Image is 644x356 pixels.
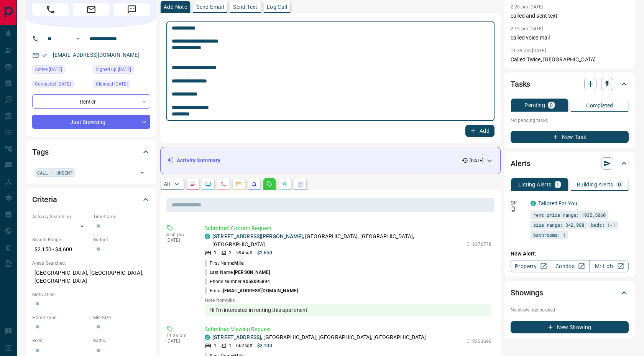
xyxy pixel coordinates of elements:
[32,267,150,287] p: [GEOGRAPHIC_DATA], [GEOGRAPHIC_DATA], [GEOGRAPHIC_DATA]
[205,234,210,239] div: condos.ca
[32,243,89,256] p: $2,150 - $4,600
[511,131,629,143] button: New Task
[538,200,577,206] a: Tailored For You
[577,182,613,187] p: Building Alerts
[243,279,270,284] span: 9058095894
[220,181,227,187] svg: Calls
[511,78,530,90] h2: Tasks
[251,181,257,187] svg: Listing Alerts
[229,249,232,256] p: 2
[214,342,217,349] p: 1
[32,236,89,243] p: Search Range:
[93,65,150,76] div: Wed Sep 10 2025
[205,287,298,294] p: Email:
[533,211,606,219] span: rent price range: 1935,5060
[96,66,131,73] span: Signed up [DATE]
[589,260,629,272] a: Mr.Loft
[267,4,287,10] p: Log Call
[518,182,552,187] p: Listing Alerts
[190,181,196,187] svg: Notes
[74,34,83,43] button: Open
[556,182,559,187] p: 1
[32,213,89,220] p: Actively Searching:
[205,325,491,333] p: Submitted Viewing Request
[93,80,150,91] div: Wed Sep 10 2025
[37,169,72,176] span: CALL - URGENT
[205,298,491,303] p: Note from Mila
[511,260,550,272] a: Property
[32,115,150,129] div: Just Browsing
[550,102,553,108] p: 0
[205,269,270,276] p: Last Name:
[550,260,589,272] a: Condos
[32,291,150,298] p: Motivation:
[236,249,253,256] p: 594 sqft
[32,314,89,321] p: Home Type:
[205,304,491,316] div: Hi I’m interested in renting this apartment
[236,181,242,187] svg: Emails
[73,3,110,16] span: Email
[511,154,629,173] div: Alerts
[32,65,89,76] div: Thu Sep 11 2025
[166,333,193,338] p: 11:35 am
[297,181,303,187] svg: Agent Actions
[467,338,491,345] p: C12363696
[96,80,128,88] span: Claimed [DATE]
[35,66,62,73] span: Active [DATE]
[511,206,516,212] svg: Push Notification Only
[234,260,243,266] span: Mila
[93,213,150,220] p: Timeframe:
[233,4,258,10] p: Send Text
[113,3,150,16] span: Message
[511,12,629,20] p: called and sent text
[257,249,272,256] p: $2,650
[212,334,261,340] a: [STREET_ADDRESS]
[511,4,543,10] p: 2:20 pm [DATE]
[618,182,621,187] p: 0
[53,52,140,58] a: [EMAIL_ADDRESS][DOMAIN_NAME]
[32,3,69,16] span: Call
[511,157,531,170] h2: Alerts
[32,260,150,267] p: Areas Searched:
[32,143,150,161] div: Tags
[164,4,187,10] p: Add Note
[511,283,629,302] div: Showings
[205,335,210,340] div: condos.ca
[93,314,150,321] p: Min Size:
[470,157,483,164] p: [DATE]
[137,167,148,178] button: Open
[166,338,193,344] p: [DATE]
[212,232,463,249] p: , [GEOGRAPHIC_DATA], [GEOGRAPHIC_DATA], [GEOGRAPHIC_DATA]
[205,224,491,232] p: Submitted Contact Request
[533,231,565,239] span: bathrooms: 1
[212,233,303,239] a: [STREET_ADDRESS][PERSON_NAME]
[511,26,543,31] p: 2:19 pm [DATE]
[166,237,193,243] p: [DATE]
[205,260,243,267] p: First Name:
[229,342,232,349] p: 1
[32,94,150,109] div: Renter
[511,321,629,333] button: New Showing
[511,75,629,93] div: Tasks
[167,153,494,168] div: Activity Summary[DATE]
[32,80,89,91] div: Wed Sep 10 2025
[465,125,495,137] button: Add
[236,342,253,349] p: 662 sqft
[511,307,629,313] p: No showings booked
[32,190,150,209] div: Criteria
[32,193,57,206] h2: Criteria
[511,287,543,299] h2: Showings
[266,181,273,187] svg: Requests
[511,199,526,206] p: Off
[214,249,217,256] p: 1
[524,102,545,108] p: Pending
[586,103,613,108] p: Completed
[205,278,270,285] p: Phone Number:
[32,146,48,158] h2: Tags
[531,201,536,206] div: condos.ca
[42,53,48,58] svg: Email Verified
[511,115,629,126] p: No pending tasks
[511,34,629,42] p: called voice mail
[93,236,150,243] p: Budget:
[234,270,270,275] span: [PERSON_NAME]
